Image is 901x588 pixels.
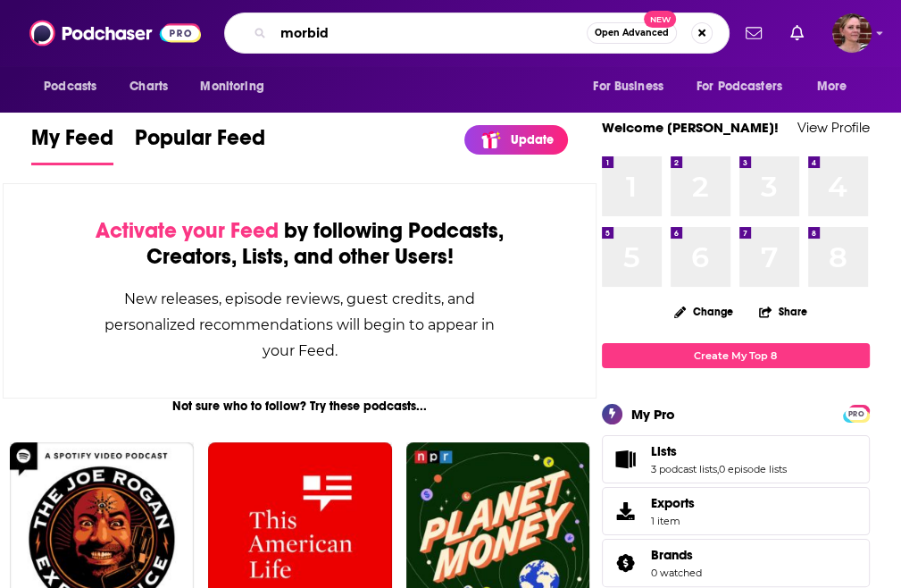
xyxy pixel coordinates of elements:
span: For Podcasters [697,74,782,99]
a: Welcome [PERSON_NAME]! [602,119,779,136]
a: My Feed [31,124,113,165]
a: Create My Top 8 [602,343,870,367]
div: by following Podcasts, Creators, Lists, and other Users! [93,218,506,270]
button: open menu [580,70,686,104]
span: Exports [608,499,644,524]
span: 1 item [651,515,695,527]
a: Lists [608,447,644,472]
a: Popular Feed [135,124,265,165]
img: User Profile [832,13,872,53]
button: open menu [685,70,808,104]
span: , [717,463,719,475]
a: Show notifications dropdown [738,18,769,48]
a: View Profile [797,119,870,136]
button: Change [663,300,744,323]
span: For Business [593,74,663,99]
img: Podchaser - Follow, Share and Rate Podcasts [29,16,201,50]
span: Charts [129,74,168,99]
span: Podcasts [44,74,96,99]
div: Search podcasts, credits, & more... [224,13,730,54]
a: 3 podcast lists [651,463,717,475]
a: 0 episode lists [719,463,787,475]
span: Lists [602,435,870,483]
a: Charts [118,70,179,104]
a: Lists [651,443,787,459]
span: Monitoring [200,74,263,99]
input: Search podcasts, credits, & more... [273,19,587,47]
a: 0 watched [651,567,702,579]
span: My Feed [31,124,113,162]
span: Activate your Feed [96,217,279,244]
span: Brands [651,547,693,563]
button: open menu [805,70,870,104]
button: open menu [31,70,120,104]
button: Share [758,294,808,329]
span: Lists [651,443,677,459]
button: Open AdvancedNew [587,22,677,44]
span: New [644,11,676,28]
span: PRO [846,407,867,421]
span: Logged in as katharinemidas [832,13,872,53]
button: Show profile menu [832,13,872,53]
span: Brands [602,539,870,587]
a: Brands [608,550,644,575]
a: Exports [602,487,870,535]
span: Popular Feed [135,124,265,162]
a: Brands [651,547,702,563]
div: New releases, episode reviews, guest credits, and personalized recommendations will begin to appe... [93,286,506,364]
span: More [817,74,847,99]
span: Exports [651,495,695,511]
div: My Pro [631,406,675,423]
a: Update [464,125,568,155]
span: Open Advanced [595,29,669,38]
a: Show notifications dropdown [783,18,811,48]
a: PRO [846,406,867,419]
p: Update [511,132,554,147]
div: Not sure who to follow? Try these podcasts... [3,399,596,414]
button: open menu [188,70,287,104]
